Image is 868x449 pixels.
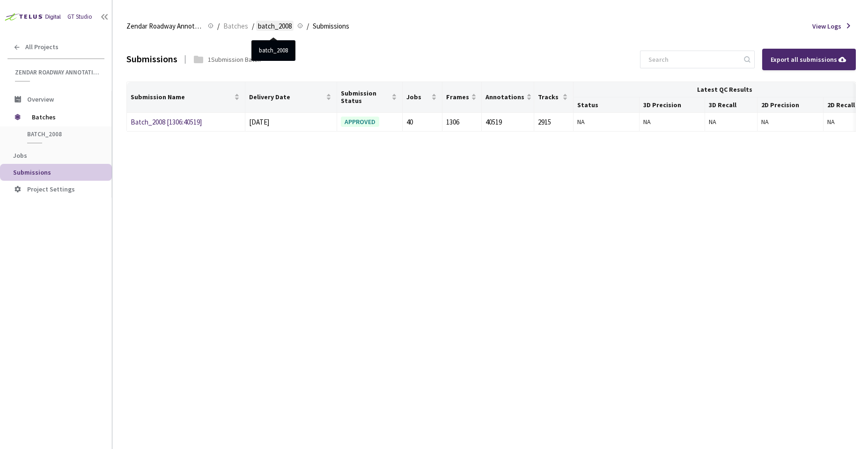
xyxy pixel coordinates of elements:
[313,21,349,32] span: Submissions
[27,185,75,193] span: Project Settings
[245,82,337,113] th: Delivery Date
[446,117,478,128] div: 1306
[406,93,429,101] span: Jobs
[131,93,232,101] span: Submission Name
[577,117,635,127] div: NA
[13,151,27,160] span: Jobs
[217,21,220,32] li: /
[758,97,823,113] th: 2D Precision
[574,97,639,113] th: Status
[208,55,261,64] div: 1 Submission Batch
[771,54,847,65] div: Export all submissions
[127,82,245,113] th: Submission Name
[446,93,469,101] span: Frames
[534,82,574,113] th: Tracks
[640,97,705,113] th: 3D Precision
[485,93,524,101] span: Annotations
[643,117,701,127] div: NA
[709,117,753,127] div: NA
[643,51,743,68] input: Search
[221,21,250,31] a: Batches
[482,82,534,113] th: Annotations
[341,117,379,127] div: APPROVED
[485,117,530,128] div: 40519
[15,68,99,76] span: Zendar Roadway Annotations | Cuboid Labels
[812,22,841,31] span: View Logs
[406,117,438,128] div: 40
[538,93,560,101] span: Tracks
[337,82,403,113] th: Submission Status
[538,117,569,128] div: 2915
[126,21,202,32] span: Zendar Roadway Annotations | Cuboid Labels
[252,21,254,32] li: /
[403,82,442,113] th: Jobs
[258,21,292,32] span: batch_2008
[442,82,482,113] th: Frames
[761,117,819,127] div: NA
[307,21,309,32] li: /
[131,118,202,126] a: Batch_2008 [1306:40519]
[27,130,96,138] span: batch_2008
[249,117,333,128] div: [DATE]
[126,52,177,66] div: Submissions
[32,108,96,126] span: Batches
[249,93,324,101] span: Delivery Date
[705,97,758,113] th: 3D Recall
[67,13,92,22] div: GT Studio
[13,168,51,177] span: Submissions
[341,89,390,104] span: Submission Status
[223,21,248,32] span: Batches
[27,95,54,103] span: Overview
[25,43,59,51] span: All Projects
